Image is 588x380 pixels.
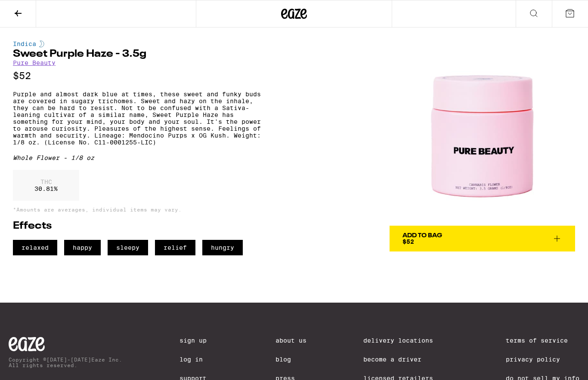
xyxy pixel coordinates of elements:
[275,356,306,363] a: Blog
[13,240,57,255] span: relaxed
[179,337,218,344] a: Sign Up
[179,356,218,363] a: Log In
[64,240,101,255] span: happy
[13,49,266,59] h1: Sweet Purple Haze - 3.5g
[506,356,579,363] a: Privacy Policy
[13,40,266,47] div: Indica
[39,40,44,47] img: indicaColor.svg
[155,240,195,255] span: relief
[363,356,449,363] a: Become a Driver
[390,40,575,226] img: Pure Beauty - Sweet Purple Haze - 3.5g
[13,207,266,212] p: *Amounts are averages, individual items may vary.
[13,59,56,66] a: Pure Beauty
[13,154,266,161] div: Whole Flower - 1/8 oz
[275,337,306,344] a: About Us
[13,70,266,81] p: $52
[34,178,58,185] p: THC
[390,226,575,251] button: Add To Bag$52
[13,221,266,231] h2: Effects
[363,337,449,344] a: Delivery Locations
[506,337,579,344] a: Terms of Service
[108,240,148,255] span: sleepy
[13,170,79,201] div: 30.81 %
[13,91,266,146] p: Purple and almost dark blue at times, these sweet and funky buds are covered in sugary trichomes....
[202,240,243,255] span: hungry
[402,238,414,245] span: $52
[402,233,442,239] div: Add To Bag
[9,357,122,368] p: Copyright © [DATE]-[DATE] Eaze Inc. All rights reserved.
